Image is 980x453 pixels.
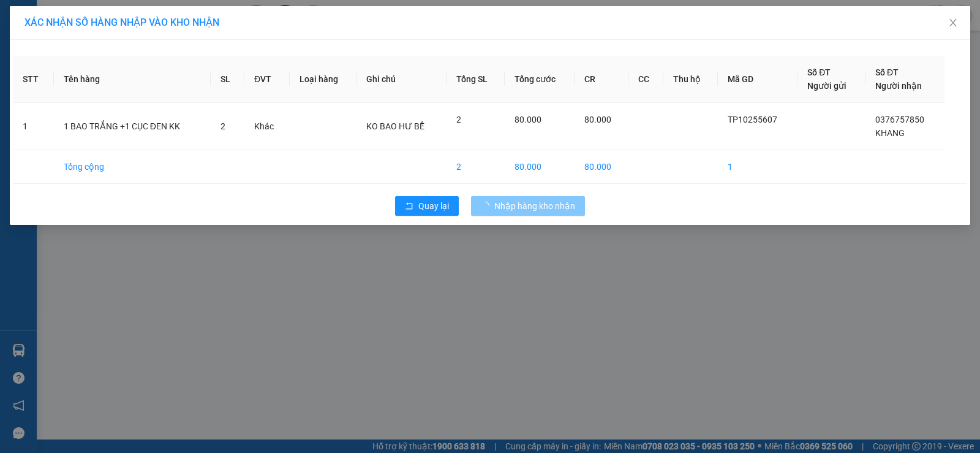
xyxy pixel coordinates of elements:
[728,115,777,124] span: TP10255607
[54,150,211,184] td: Tổng cộng
[418,199,449,213] span: Quay lại
[875,81,922,91] span: Người nhận
[24,17,219,28] span: XÁC NHẬN SỐ HÀNG NHẬP VÀO KHO NHẬN
[456,115,461,124] span: 2
[514,115,541,124] span: 80.000
[875,128,905,138] span: KHANG
[875,67,899,77] span: Số ĐT
[807,67,831,77] span: Số ĐT
[13,56,54,103] th: STT
[575,56,628,103] th: CR
[584,115,611,124] span: 80.000
[628,56,664,103] th: CC
[575,150,628,184] td: 80.000
[356,56,446,103] th: Ghi chú
[221,121,225,131] span: 2
[211,56,244,103] th: SL
[948,18,958,28] span: close
[244,103,290,150] td: Khác
[366,121,424,131] span: KO BAO HƯ BỂ
[807,81,846,91] span: Người gửi
[663,56,718,103] th: Thu hộ
[395,196,459,216] button: rollbackQuay lại
[471,196,585,216] button: Nhập hàng kho nhận
[54,103,211,150] td: 1 BAO TRẮNG +1 CỤC ĐEN KK
[405,202,413,211] span: rollback
[447,56,505,103] th: Tổng SL
[290,56,356,103] th: Loại hàng
[54,56,211,103] th: Tên hàng
[447,150,505,184] td: 2
[481,202,494,210] span: loading
[875,115,924,124] span: 0376757850
[505,56,575,103] th: Tổng cước
[494,199,575,213] span: Nhập hàng kho nhận
[718,150,797,184] td: 1
[13,103,54,150] td: 1
[244,56,290,103] th: ĐVT
[936,6,970,40] button: Close
[718,56,797,103] th: Mã GD
[505,150,575,184] td: 80.000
